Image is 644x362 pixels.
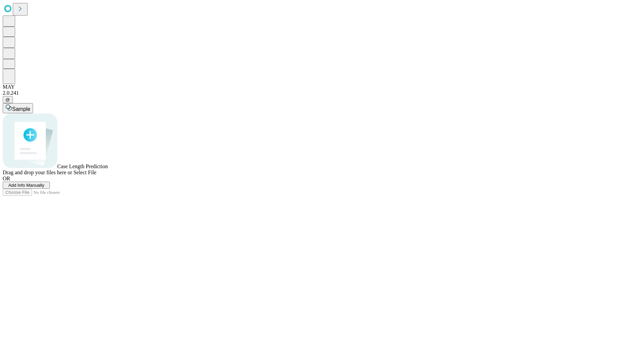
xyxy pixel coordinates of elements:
div: 2.0.241 [3,90,641,96]
span: Case Length Prediction [57,163,108,169]
button: Sample [3,103,33,113]
div: MAY [3,84,641,90]
span: Add Info Manually [8,183,44,188]
button: Add Info Manually [3,182,50,189]
span: Sample [12,106,30,112]
span: Select File [73,170,96,175]
button: @ [3,96,13,103]
span: OR [3,176,10,181]
span: @ [5,97,10,102]
span: Drag and drop your files here or [3,170,72,175]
